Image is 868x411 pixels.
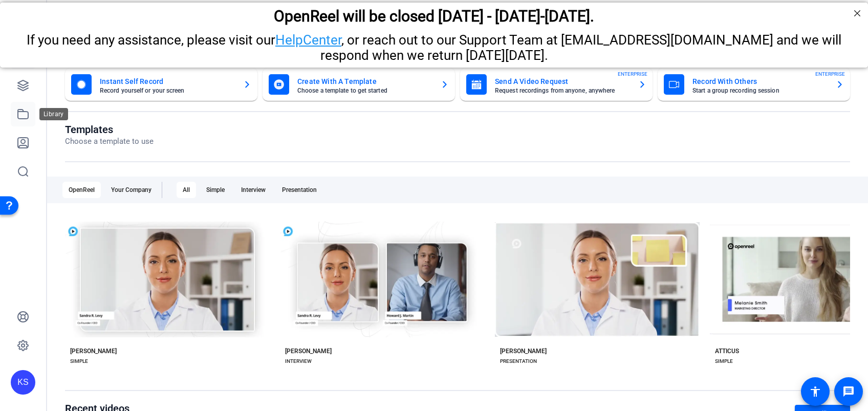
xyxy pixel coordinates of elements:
[70,347,117,355] div: [PERSON_NAME]
[27,30,841,60] span: If you need any assistance, please visit our , or reach out to our Support Team at [EMAIL_ADDRESS...
[715,347,739,355] div: ATTICUS
[340,284,353,296] mat-icon: play_arrow
[658,68,850,101] button: Record With OthersStart a group recording sessionENTERPRISE
[782,258,857,264] span: Start with [PERSON_NAME]
[500,347,547,355] div: [PERSON_NAME]
[263,68,455,101] button: Create With A TemplateChoose a template to get started
[842,385,855,398] mat-icon: message
[285,357,312,365] div: INTERVIEW
[100,88,235,94] mat-card-subtitle: Record yourself or your screen
[62,182,101,198] div: OpenReel
[355,287,424,293] span: Preview [PERSON_NAME]
[65,136,154,147] p: Choose a template to use
[495,75,630,88] mat-card-title: Send A Video Request
[235,182,272,198] div: Interview
[784,284,796,296] mat-icon: play_arrow
[815,70,845,78] span: ENTERPRISE
[275,30,341,45] a: HelpCenter
[100,75,235,88] mat-card-title: Instant Self Record
[70,357,88,365] div: SIMPLE
[618,70,647,78] span: ENTERPRISE
[276,182,323,198] div: Presentation
[285,347,332,355] div: [PERSON_NAME]
[570,287,639,293] span: Preview [PERSON_NAME]
[11,370,35,395] div: KS
[65,68,257,101] button: Instant Self RecordRecord yourself or your screen
[553,255,565,267] mat-icon: check_circle
[555,284,568,296] mat-icon: play_arrow
[125,284,138,296] mat-icon: play_arrow
[123,255,135,267] mat-icon: check_circle
[297,75,432,88] mat-card-title: Create With A Template
[500,357,537,365] div: PRESENTATION
[352,258,427,264] span: Start with [PERSON_NAME]
[297,88,432,94] mat-card-subtitle: Choose a template to get started
[177,182,196,198] div: All
[137,258,212,264] span: Start with [PERSON_NAME]
[692,88,828,94] mat-card-subtitle: Start a group recording session
[39,108,68,120] div: Library
[200,182,231,198] div: Simple
[798,287,841,293] span: Preview Atticus
[338,255,350,267] mat-icon: check_circle
[105,182,158,198] div: Your Company
[140,287,209,293] span: Preview [PERSON_NAME]
[567,258,642,264] span: Start with [PERSON_NAME]
[460,68,653,101] button: Send A Video RequestRequest recordings from anyone, anywhereENTERPRISE
[692,75,828,88] mat-card-title: Record With Others
[768,255,780,267] mat-icon: check_circle
[809,385,821,398] mat-icon: accessibility
[495,88,630,94] mat-card-subtitle: Request recordings from anyone, anywhere
[715,357,733,365] div: SIMPLE
[65,123,154,136] h1: Templates
[13,5,855,23] div: OpenReel will be closed [DATE] - [DATE]-[DATE].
